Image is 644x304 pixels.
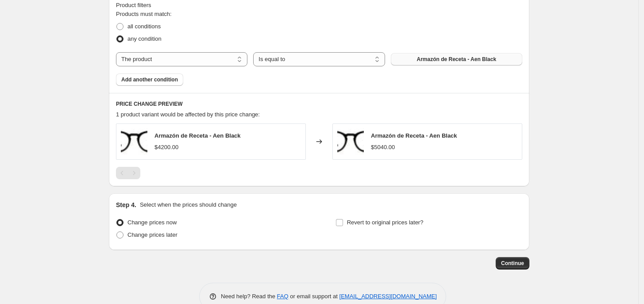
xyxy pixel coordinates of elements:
span: Armazón de Receta - Aen Black [154,132,241,139]
span: all conditions [127,23,161,30]
span: Armazón de Receta - Aen Black [371,132,457,139]
h2: Step 4. [116,200,136,209]
nav: Pagination [116,167,140,179]
a: [EMAIL_ADDRESS][DOMAIN_NAME] [339,293,437,300]
span: Add another condition [121,76,178,83]
button: Continue [496,257,529,269]
div: Product filters [116,1,522,10]
span: Change prices now [127,219,177,226]
span: Revert to original prices later? [347,219,424,226]
span: any condition [127,35,162,42]
span: 1 product variant would be affected by this price change: [116,111,260,118]
img: D_NQ_NP_960812-MLU72016422464_102023-O_80x.webp [121,128,147,155]
span: or email support at [289,293,339,300]
p: Select when the prices should change [140,200,237,209]
h6: PRICE CHANGE PREVIEW [116,100,522,108]
button: Add another condition [116,73,183,86]
span: Armazón de Receta - Aen Black [416,56,496,63]
a: FAQ [277,293,289,300]
span: Need help? Read the [221,293,277,300]
button: Armazón de Receta - Aen Black [391,53,522,65]
span: Continue [501,260,524,267]
span: Products must match: [116,11,172,17]
div: $4200.00 [154,143,178,152]
img: D_NQ_NP_960812-MLU72016422464_102023-O_80x.webp [337,128,364,155]
span: Change prices later [127,231,177,238]
div: $5040.00 [371,143,395,152]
